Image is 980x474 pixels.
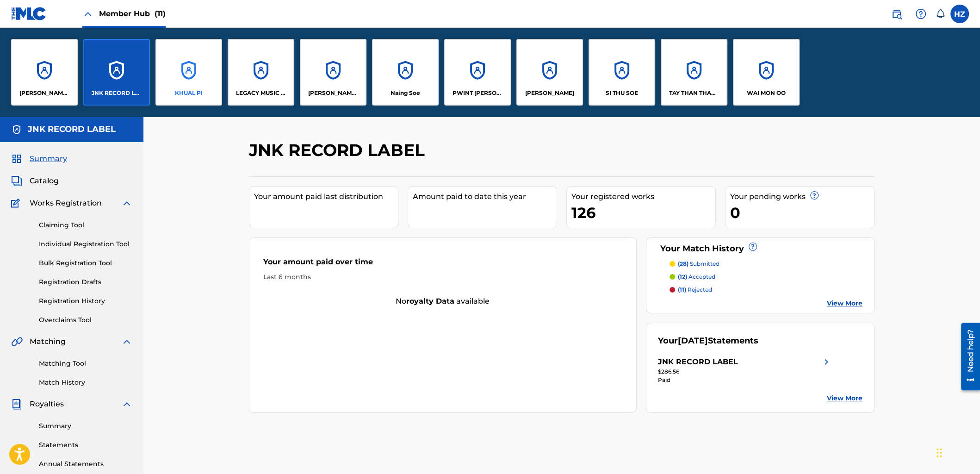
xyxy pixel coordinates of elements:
[249,140,429,161] h2: JNK RECORD LABEL
[937,439,942,467] div: Drag
[236,89,286,97] p: LEGACY MUSIC NETWORK
[670,286,863,294] a: (11) rejected
[155,9,166,18] span: (11)
[30,399,64,410] span: Royalties
[11,124,22,135] img: Accounts
[658,356,832,384] a: JNK RECORD LABELright chevron icon$286.56Paid
[82,8,93,19] img: Close
[678,273,687,280] span: (12)
[92,89,142,97] p: JNK RECORD LABEL
[175,89,203,97] p: KHUAL PI
[670,260,863,268] a: (28) submitted
[39,277,132,287] a: Registration Drafts
[39,315,132,325] a: Overclaims Tool
[391,89,420,97] p: Naing Soe
[39,459,132,469] a: Annual Statements
[249,296,636,307] div: No available
[733,39,800,106] a: AccountsWAI MON OO
[606,89,638,97] p: SI THU SOE
[99,8,166,19] span: Member Hub
[39,359,132,368] a: Matching Tool
[83,39,150,106] a: AccountsJNK RECORD LABEL
[912,5,930,23] div: Help
[39,421,132,431] a: Summary
[678,260,719,268] p: submitted
[516,39,583,106] a: Accounts[PERSON_NAME]
[571,191,715,202] div: Your registered works
[678,336,708,346] span: [DATE]
[28,124,116,135] h5: JNK RECORD LABEL
[39,296,132,306] a: Registration History
[915,8,926,19] img: help
[827,299,862,308] a: View More
[658,368,832,376] div: $286.56
[954,319,980,394] iframe: Resource Center
[11,39,78,106] a: Accounts[PERSON_NAME] Thin
[30,336,66,347] span: Matching
[30,198,102,209] span: Works Registration
[661,39,727,106] a: AccountsTAY THAN THAR MUSIC
[19,89,70,97] p: Htoo Eain Thin
[678,286,712,294] p: rejected
[730,202,874,223] div: 0
[444,39,511,106] a: AccountsPWINT [PERSON_NAME]
[254,191,398,202] div: Your amount paid last distribution
[372,39,439,106] a: AccountsNaing Soe
[11,175,22,187] img: Catalog
[678,260,688,267] span: (28)
[658,335,758,347] div: Your Statements
[39,440,132,450] a: Statements
[658,243,863,255] div: Your Match History
[308,89,359,97] p: Maung Maung Zaw Latt
[678,273,715,281] p: accepted
[39,378,132,387] a: Match History
[39,220,132,230] a: Claiming Tool
[821,356,832,368] img: right chevron icon
[11,198,23,209] img: Works Registration
[589,39,655,106] a: AccountsSI THU SOE
[811,192,818,199] span: ?
[730,191,874,202] div: Your pending works
[11,175,59,187] a: CatalogCatalog
[827,393,862,403] a: View More
[678,286,686,293] span: (11)
[453,89,503,97] p: PWINT PHYU AUNG
[658,376,832,384] div: Paid
[11,336,23,347] img: Matching
[950,5,969,23] div: User Menu
[413,191,557,202] div: Amount paid to date this year
[571,202,715,223] div: 126
[406,297,454,306] strong: royalty data
[749,243,757,250] span: ?
[747,89,786,97] p: WAI MON OO
[887,5,906,23] a: Public Search
[670,273,863,281] a: (12) accepted
[263,256,622,272] div: Your amount paid over time
[228,39,294,106] a: AccountsLEGACY MUSIC NETWORK
[525,89,574,97] p: RAYMOND
[30,153,67,164] span: Summary
[658,356,738,368] div: JNK RECORD LABEL
[11,399,22,410] img: Royalties
[39,258,132,268] a: Bulk Registration Tool
[934,430,980,474] iframe: Chat Widget
[300,39,366,106] a: Accounts[PERSON_NAME] [PERSON_NAME]
[121,198,132,209] img: expand
[263,272,622,282] div: Last 6 months
[891,8,902,19] img: search
[30,175,59,187] span: Catalog
[155,39,222,106] a: AccountsKHUAL PI
[39,239,132,249] a: Individual Registration Tool
[11,7,47,20] img: MLC Logo
[121,336,132,347] img: expand
[121,399,132,410] img: expand
[669,89,719,97] p: TAY THAN THAR MUSIC
[11,153,22,164] img: Summary
[936,9,945,19] div: Notifications
[11,153,67,164] a: SummarySummary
